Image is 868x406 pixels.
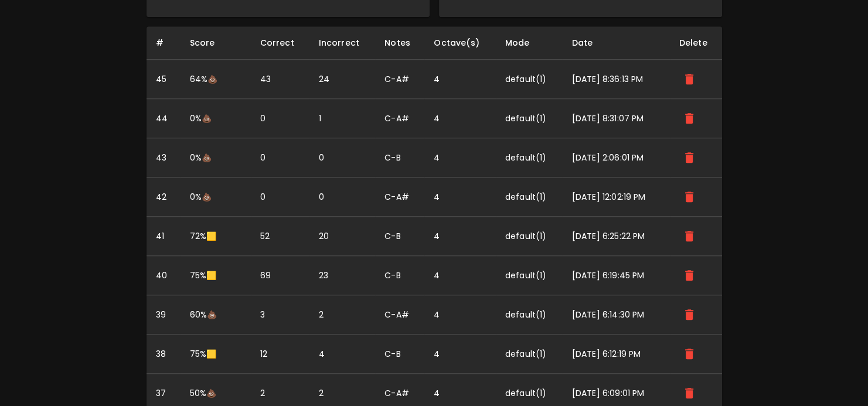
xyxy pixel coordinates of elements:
td: 0 % 💩 [181,178,251,217]
td: 2 [309,295,376,335]
td: C-B [375,256,424,295]
td: 43 [251,60,309,99]
td: [DATE] 2:06:01 PM [563,138,670,178]
button: delete [679,226,699,246]
td: [DATE] 6:25:22 PM [563,217,670,256]
td: 44 [147,99,181,138]
th: Delete [670,26,722,60]
td: 0 % 💩 [181,138,251,178]
td: 41 [147,217,181,256]
td: C-A# [375,99,424,138]
td: 38 [147,335,181,374]
td: 75 % 🟨 [181,335,251,374]
th: Incorrect [309,26,376,60]
td: 43 [147,138,181,178]
button: delete [679,344,699,364]
button: delete [679,148,699,168]
td: 60 % 💩 [181,295,251,335]
td: 4 [424,335,495,374]
td: 20 [309,217,376,256]
td: 40 [147,256,181,295]
button: delete [679,108,699,128]
td: default ( 1 ) [496,99,563,138]
button: delete [679,265,699,285]
td: 0 [251,178,309,217]
th: Notes [375,26,424,60]
button: delete [679,187,699,207]
td: C-B [375,335,424,374]
td: [DATE] 6:14:30 PM [563,295,670,335]
td: default ( 1 ) [496,217,563,256]
td: default ( 1 ) [496,295,563,335]
td: 75 % 🟨 [181,256,251,295]
td: 52 [251,217,309,256]
td: 4 [424,99,495,138]
button: delete [679,383,699,403]
td: default ( 1 ) [496,60,563,99]
td: C-A# [375,295,424,335]
td: default ( 1 ) [496,178,563,217]
td: [DATE] 8:36:13 PM [563,60,670,99]
td: 12 [251,335,309,374]
button: delete [679,69,699,89]
td: 69 [251,256,309,295]
td: 0 [309,138,376,178]
td: C-B [375,138,424,178]
td: 42 [147,178,181,217]
td: 3 [251,295,309,335]
td: 4 [424,60,495,99]
th: Mode [496,26,563,60]
td: C-B [375,217,424,256]
td: 1 [309,99,376,138]
th: Score [181,26,251,60]
td: [DATE] 6:12:19 PM [563,335,670,374]
td: [DATE] 12:02:19 PM [563,178,670,217]
td: 23 [309,256,376,295]
td: [DATE] 8:31:07 PM [563,99,670,138]
td: 4 [424,138,495,178]
td: default ( 1 ) [496,335,563,374]
td: 4 [309,335,376,374]
td: 4 [424,217,495,256]
td: 4 [424,256,495,295]
td: default ( 1 ) [496,256,563,295]
td: default ( 1 ) [496,138,563,178]
td: C-A# [375,178,424,217]
td: 0 [251,138,309,178]
td: 0 [309,178,376,217]
td: 4 [424,295,495,335]
button: delete [679,305,699,325]
td: 24 [309,60,376,99]
td: 0 % 💩 [181,99,251,138]
td: [DATE] 6:19:45 PM [563,256,670,295]
td: 72 % 🟨 [181,217,251,256]
th: Date [563,26,670,60]
td: 64 % 💩 [181,60,251,99]
td: 39 [147,295,181,335]
td: C-A# [375,60,424,99]
td: 45 [147,60,181,99]
td: 4 [424,178,495,217]
th: Correct [251,26,309,60]
th: # [147,26,181,60]
td: 0 [251,99,309,138]
th: Octave(s) [424,26,495,60]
